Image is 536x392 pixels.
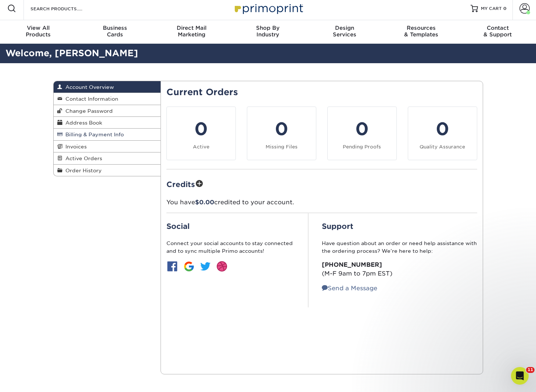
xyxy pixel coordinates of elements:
[76,25,153,38] div: Cards
[230,20,306,44] a: Shop ByIndustry
[231,0,305,16] img: Primoprint
[252,116,312,142] div: 0
[332,116,392,142] div: 0
[343,144,381,150] small: Pending Proofs
[266,144,298,150] small: Missing Files
[166,198,477,207] p: You have credited to your account.
[183,260,195,272] img: btn-google.jpg
[54,93,161,105] a: Contact Information
[481,6,502,12] span: MY CART
[166,240,295,255] p: Connect your social accounts to stay connected and to sync multiple Primo accounts!
[306,20,383,44] a: DesignServices
[76,25,153,31] span: Business
[76,20,153,44] a: BusinessCards
[62,144,87,150] span: Invoices
[193,144,209,150] small: Active
[54,129,161,140] a: Billing & Payment Info
[171,116,231,142] div: 0
[62,155,102,161] span: Active Orders
[153,25,230,31] span: Direct Mail
[408,107,477,160] a: 0 Quality Assurance
[62,108,113,114] span: Change Password
[322,261,382,268] strong: [PHONE_NUMBER]
[322,260,477,278] p: (M-F 9am to 7pm EST)
[62,84,114,90] span: Account Overview
[230,25,306,38] div: Industry
[166,178,477,190] h2: Credits
[247,107,316,160] a: 0 Missing Files
[511,367,529,385] iframe: Intercom live chat
[460,25,536,38] div: & Support
[153,25,230,38] div: Marketing
[54,105,161,117] a: Change Password
[526,367,535,373] span: 11
[195,199,214,206] span: $0.00
[420,144,465,150] small: Quality Assurance
[54,81,161,93] a: Account Overview
[306,25,383,31] span: Design
[54,152,161,164] a: Active Orders
[327,107,397,160] a: 0 Pending Proofs
[216,260,228,272] img: btn-dribbble.jpg
[460,20,536,44] a: Contact& Support
[166,107,236,160] a: 0 Active
[166,222,295,231] h2: Social
[199,260,211,272] img: btn-twitter.jpg
[383,20,459,44] a: Resources& Templates
[322,222,477,231] h2: Support
[62,120,102,126] span: Address Book
[62,132,124,137] span: Billing & Payment Info
[322,240,477,255] p: Have question about an order or need help assistance with the ordering process? We’re here to help:
[166,87,477,98] h2: Current Orders
[503,6,507,11] span: 0
[306,25,383,38] div: Services
[62,96,118,102] span: Contact Information
[166,260,178,272] img: btn-facebook.jpg
[322,285,377,292] a: Send a Message
[30,4,101,13] input: SEARCH PRODUCTS.....
[54,141,161,152] a: Invoices
[153,20,230,44] a: Direct MailMarketing
[54,165,161,176] a: Order History
[383,25,459,38] div: & Templates
[413,116,472,142] div: 0
[230,25,306,31] span: Shop By
[54,117,161,129] a: Address Book
[62,168,102,173] span: Order History
[383,25,459,31] span: Resources
[460,25,536,31] span: Contact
